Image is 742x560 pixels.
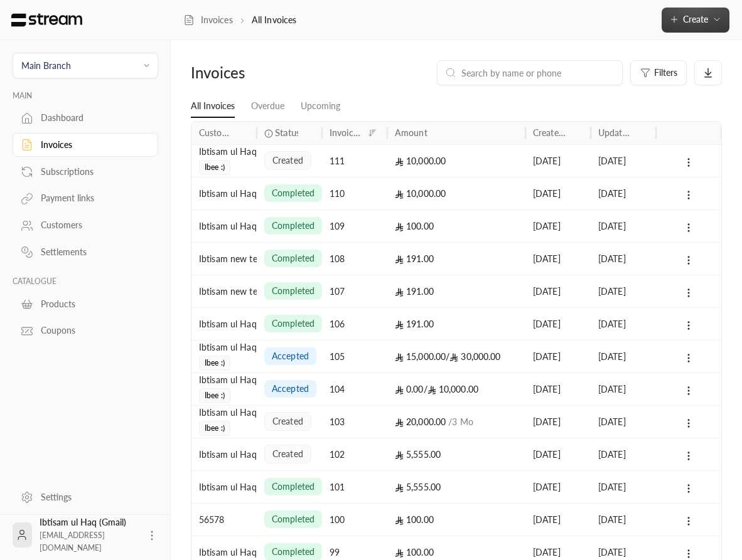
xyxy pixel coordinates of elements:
[40,516,138,554] div: Ibtisam ul Haq (Gmail)
[662,8,729,33] button: Create
[533,127,567,138] div: Created at
[199,504,249,536] div: 56578
[598,210,648,242] div: [DATE]
[272,383,309,395] span: accepted
[272,415,303,428] span: created
[199,438,249,470] div: Ibtisam ul Haq
[533,243,583,275] div: [DATE]
[683,14,708,24] span: Create
[272,317,315,330] span: completed
[395,384,427,394] span: 0.00 /
[275,126,300,139] span: Status
[272,513,315,526] span: completed
[13,53,158,78] button: Main Branch
[41,139,142,151] div: Invoices
[598,243,648,275] div: [DATE]
[330,341,380,372] div: 105
[654,68,677,77] span: Filters
[13,240,158,265] a: Settlements
[13,319,158,343] a: Coupons
[330,177,380,209] div: 110
[533,504,583,536] div: [DATE]
[533,177,583,209] div: [DATE]
[395,504,518,536] div: 100.00
[199,160,230,175] span: Ibee :)
[330,127,363,138] div: Invoice no.
[41,324,142,337] div: Coupons
[199,388,230,403] span: Ibee :)
[330,406,380,438] div: 103
[448,416,473,427] span: / 3 Mo
[533,210,583,242] div: [DATE]
[272,448,303,460] span: created
[598,438,648,470] div: [DATE]
[395,438,518,470] div: 5,555.00
[199,127,233,138] div: Customer name
[330,308,380,340] div: 106
[199,243,249,275] div: Ibtisam new test
[41,246,142,258] div: Settlements
[330,438,380,470] div: 102
[272,154,303,167] span: created
[199,421,230,436] span: Ibee :)
[199,406,249,420] div: Ibtisam ul Haq
[272,350,309,362] span: accepted
[21,59,71,72] div: Main Branch
[199,341,249,354] div: Ibtisam ul Haq
[41,166,142,178] div: Subscriptions
[395,471,518,503] div: 5,555.00
[533,145,583,177] div: [DATE]
[395,145,518,177] div: 10,000.00
[41,192,142,204] div: Payment links
[598,145,648,177] div: [DATE]
[183,14,233,26] a: Invoices
[598,177,648,209] div: [DATE]
[183,14,296,26] nav: breadcrumb
[330,471,380,503] div: 101
[272,285,315,297] span: completed
[40,531,105,552] span: [EMAIL_ADDRESS][DOMAIN_NAME]
[533,471,583,503] div: [DATE]
[395,210,518,242] div: 100.00
[191,63,315,83] div: Invoices
[199,210,249,242] div: Ibtisam ul Haq
[598,341,648,372] div: [DATE]
[461,66,615,80] input: Search by name or phone
[330,145,380,177] div: 111
[13,159,158,184] a: Subscriptions
[13,292,158,316] a: Products
[330,373,380,405] div: 104
[533,438,583,470] div: [DATE]
[41,491,142,504] div: Settings
[199,177,249,209] div: Ibtisam ul Haq
[199,373,249,387] div: Ibtisam ul Haq
[598,504,648,536] div: [DATE]
[598,127,632,138] div: Updated at
[251,95,284,117] a: Overdue
[395,308,518,340] div: 191.00
[13,213,158,238] a: Customers
[330,243,380,275] div: 108
[13,186,158,211] a: Payment links
[272,252,315,265] span: completed
[533,275,583,307] div: [DATE]
[330,210,380,242] div: 109
[41,298,142,310] div: Products
[598,406,648,438] div: [DATE]
[199,275,249,307] div: Ibtisam new test
[533,341,583,372] div: [DATE]
[395,275,518,307] div: 191.00
[533,406,583,438] div: [DATE]
[395,243,518,275] div: 191.00
[272,187,315,199] span: completed
[252,14,297,26] p: All Invoices
[272,219,315,232] span: completed
[598,373,648,405] div: [DATE]
[13,485,158,509] a: Settings
[41,112,142,124] div: Dashboard
[199,308,249,340] div: Ibtisam ul Haq
[395,373,518,405] div: 10,000.00
[395,341,518,372] div: 30,000.00
[533,373,583,405] div: [DATE]
[365,125,380,140] button: Sort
